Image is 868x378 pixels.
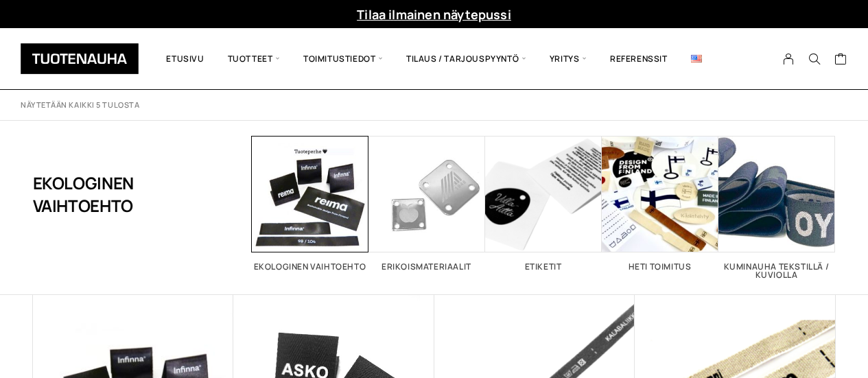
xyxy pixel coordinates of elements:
h2: Etiketit [485,263,602,271]
a: Tilaa ilmainen näytepussi [357,6,511,23]
img: Tuotenauha Oy [21,43,139,74]
a: Visit product category Ekologinen vaihtoehto [252,136,368,271]
img: English [691,55,702,62]
a: My Account [775,53,802,65]
h2: Erikoismateriaalit [368,263,485,271]
span: Toimitustiedot [292,38,395,79]
a: Referenssit [598,38,679,79]
h2: Ekologinen vaihtoehto [252,263,368,271]
a: Visit product category Erikoismateriaalit [368,136,485,271]
a: Visit product category Kuminauha tekstillä / kuviolla [718,136,835,279]
a: Visit product category Etiketit [485,136,602,271]
span: Yritys [538,38,598,79]
button: Search [801,53,828,65]
a: Etusivu [154,38,215,79]
span: Tuotteet [216,38,292,79]
a: Visit product category Heti toimitus [602,136,718,271]
h2: Kuminauha tekstillä / kuviolla [718,263,835,279]
h1: Ekologinen vaihtoehto [33,136,183,252]
h2: Heti toimitus [602,263,718,271]
a: Cart [834,52,847,69]
span: Tilaus / Tarjouspyyntö [395,38,538,79]
p: Näytetään kaikki 5 tulosta [21,100,139,110]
